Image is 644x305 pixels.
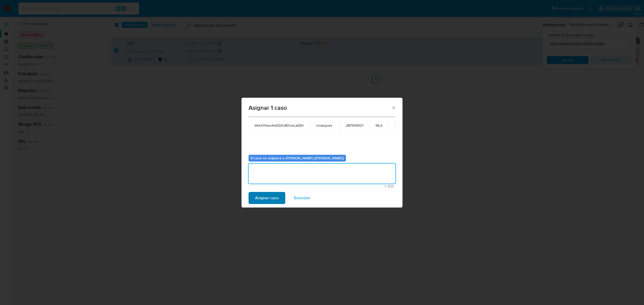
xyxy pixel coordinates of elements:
[249,192,285,204] button: Asignar caso
[249,105,391,111] span: Asignar 1 caso
[294,192,310,204] span: Cancelar
[287,192,317,204] button: Cancelar
[346,123,364,128] span: 287559527
[255,123,304,128] span: b6xX31eex4wDDtU80UeLaQEh
[394,122,400,128] button: icon-button
[376,123,382,128] span: MLA
[249,164,395,184] textarea: .
[391,105,396,110] button: Cerrar ventana
[242,98,403,208] div: assign-modal
[316,123,334,128] span: rovasquez
[251,156,344,161] b: El caso se asignará a [PERSON_NAME] ([PERSON_NAME])
[250,185,394,188] span: Máximo 500 caracteres
[255,192,279,204] span: Asignar caso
